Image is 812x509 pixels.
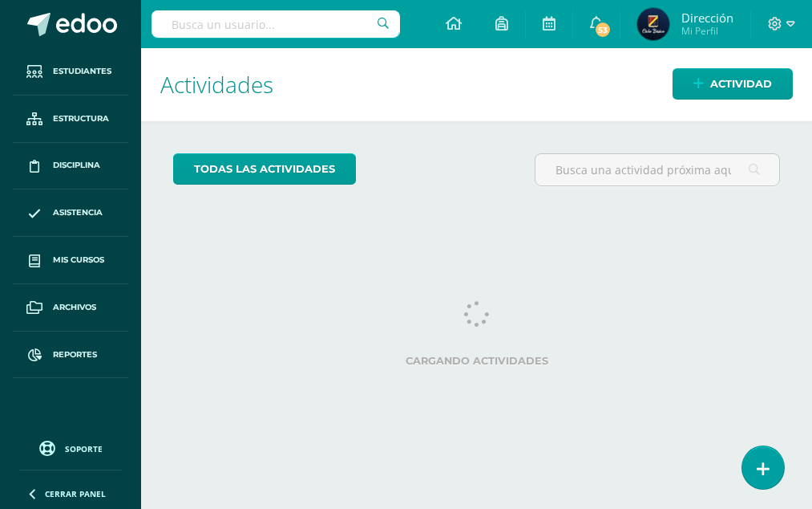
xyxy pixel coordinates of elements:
[53,301,96,314] span: Archivos
[637,8,669,40] img: 0fb4cf2d5a8caa7c209baa70152fd11e.png
[681,10,733,26] span: Dirección
[53,65,111,78] span: Estudiantes
[173,153,356,185] a: todas las Actividades
[65,443,103,454] span: Soporte
[13,332,128,379] a: Reportes
[53,348,97,361] span: Reportes
[19,437,122,458] a: Soporte
[53,206,103,219] span: Asistencia
[13,143,128,190] a: Disciplina
[160,48,793,121] h1: Actividades
[53,254,104,267] span: Mis cursos
[53,112,109,125] span: Estructura
[13,237,128,284] a: Mis cursos
[13,189,128,237] a: Asistencia
[13,96,128,143] a: Estructura
[45,488,106,499] span: Cerrar panel
[53,159,100,172] span: Disciplina
[13,284,128,332] a: Archivos
[535,154,779,185] input: Busca una actividad próxima aquí...
[13,48,128,96] a: Estudiantes
[681,24,733,38] span: Mi Perfil
[673,68,793,100] a: Actividad
[173,355,780,367] label: Cargando actividades
[151,10,400,38] input: Busca un usuario...
[594,21,612,39] span: 53
[710,69,772,99] span: Actividad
